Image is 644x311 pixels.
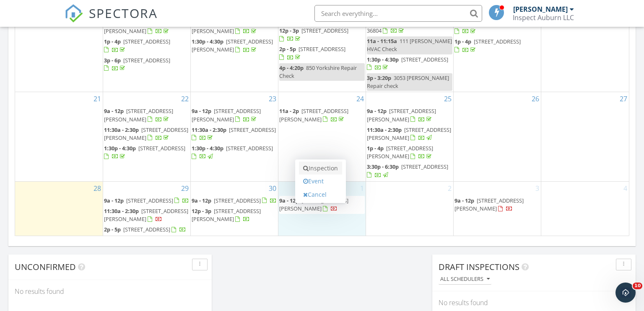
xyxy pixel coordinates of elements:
span: [STREET_ADDRESS] [138,144,185,152]
span: 1:30p - 4:30p [367,56,399,63]
td: Go to September 23, 2025 [190,92,278,181]
a: 12p - 3p [STREET_ADDRESS][PERSON_NAME] [192,206,277,224]
div: Inspect Auburn LLC [513,13,574,22]
span: [STREET_ADDRESS] [226,144,273,152]
a: 1p - 4p [STREET_ADDRESS][PERSON_NAME] [367,144,452,162]
span: 11a - 11:15a [367,37,397,45]
a: 1:30p - 4:30p [STREET_ADDRESS] [104,144,185,160]
a: Cancel [299,188,342,201]
td: Go to September 26, 2025 [454,92,541,181]
span: [STREET_ADDRESS][PERSON_NAME] [367,107,436,123]
td: Go to October 3, 2025 [454,181,541,236]
a: 12p - 3p [STREET_ADDRESS][PERSON_NAME] [192,207,261,223]
td: Go to September 24, 2025 [278,92,366,181]
span: 1:30p - 4:30p [192,144,223,152]
a: 1p - 4p [STREET_ADDRESS][PERSON_NAME] [367,144,433,160]
span: [STREET_ADDRESS][PERSON_NAME] [279,197,348,212]
span: 1p - 4p [454,38,471,45]
span: 12p - 3p [192,207,211,215]
span: 850 Yorkshire Repair Check [279,64,357,80]
span: [STREET_ADDRESS] [401,56,448,63]
span: [STREET_ADDRESS][PERSON_NAME] [279,107,348,123]
a: Go to September 29, 2025 [179,182,190,195]
a: 12p - 3p [STREET_ADDRESS] [279,26,365,44]
span: [STREET_ADDRESS] [123,57,170,64]
a: 9a - 12p [STREET_ADDRESS][PERSON_NAME] [104,107,173,123]
td: Go to October 4, 2025 [541,181,629,236]
td: Go to September 27, 2025 [541,92,629,181]
a: 9a - 12p [STREET_ADDRESS] [104,196,190,206]
a: 11:30a - 2:30p [STREET_ADDRESS][PERSON_NAME] [104,206,190,224]
a: Go to September 23, 2025 [267,92,278,105]
a: Go to September 30, 2025 [267,182,278,195]
a: 11:30a - 2:30p [STREET_ADDRESS][PERSON_NAME] [192,19,276,35]
span: [STREET_ADDRESS][PERSON_NAME] [454,197,524,212]
td: Go to September 28, 2025 [15,181,103,236]
span: [STREET_ADDRESS][PERSON_NAME] [192,207,261,223]
a: 11:30a - 2:30p [STREET_ADDRESS][PERSON_NAME] [104,126,188,141]
a: 1:30p - 4:30p [STREET_ADDRESS] [192,144,273,160]
span: 9a - 12p [104,107,124,115]
span: [STREET_ADDRESS][PERSON_NAME] [104,126,188,141]
img: The Best Home Inspection Software - Spectora [65,4,83,23]
a: 11:30a - 2:30p [STREET_ADDRESS][PERSON_NAME] [367,126,451,141]
iframe: Intercom live chat [615,283,636,303]
a: 2p - 5p [STREET_ADDRESS] [279,44,365,62]
span: 1p - 4p [104,38,121,45]
td: Go to September 21, 2025 [15,92,103,181]
span: 2p - 5p [279,45,296,53]
span: [STREET_ADDRESS] [123,38,170,45]
a: 1:30p - 4:30p [STREET_ADDRESS][PERSON_NAME] [192,37,277,55]
td: Go to September 25, 2025 [366,92,454,181]
a: 9a - 12p [STREET_ADDRESS][PERSON_NAME] [104,106,190,124]
a: Go to September 28, 2025 [92,182,103,195]
span: 4p - 4:20p [279,64,304,72]
a: 9a - 12p [STREET_ADDRESS][PERSON_NAME] [279,196,365,214]
a: Go to October 2, 2025 [446,182,453,195]
span: 11:30a - 2:30p [104,207,139,215]
td: Go to October 2, 2025 [366,181,454,236]
span: [STREET_ADDRESS] [214,197,261,204]
a: 1:30p - 4:30p [STREET_ADDRESS] [367,55,452,73]
a: 3:30p - 6:30p [STREET_ADDRESS] [367,163,448,178]
a: 9a - 12p [STREET_ADDRESS][PERSON_NAME] [192,107,261,123]
span: SPECTORA [89,4,158,22]
td: Go to September 29, 2025 [103,181,190,236]
span: 2p - 5p [104,226,121,233]
a: Inspection [299,162,342,175]
span: 9a - 12p [192,107,211,115]
span: 12p - 3p [279,27,299,34]
a: Go to September 25, 2025 [442,92,453,105]
a: 3:30p - 6:30p [STREET_ADDRESS] [367,162,452,180]
a: 11:30a - 2:30p [STREET_ADDRESS] [192,125,277,143]
span: 1:30p - 4:30p [104,144,136,152]
span: 3053 [PERSON_NAME] Repair check [367,74,449,90]
span: 1p - 4p [367,144,384,152]
a: 11:30a - 2:30p [STREET_ADDRESS][PERSON_NAME] [192,18,277,36]
a: 1p - 4p [STREET_ADDRESS] [454,38,521,53]
a: 9a - 12p [STREET_ADDRESS][PERSON_NAME] [279,197,348,212]
span: 11:30a - 2:30p [192,126,226,134]
a: 1:30p - 4:30p [STREET_ADDRESS][PERSON_NAME] [192,38,273,53]
span: [STREET_ADDRESS] [123,226,170,233]
span: [STREET_ADDRESS] [301,27,348,34]
span: 1:30p - 4:30p [192,38,223,45]
span: 10 [633,283,642,289]
a: 9a - 12p [STREET_ADDRESS] [104,197,189,204]
div: No results found [8,280,212,303]
td: Go to October 1, 2025 [278,181,366,236]
a: Go to October 4, 2025 [622,182,629,195]
span: [STREET_ADDRESS][PERSON_NAME] [104,207,188,223]
a: Go to October 3, 2025 [534,182,541,195]
a: 11:30a - 2:30p [STREET_ADDRESS][PERSON_NAME] [104,125,190,143]
span: 111 [PERSON_NAME] HVAC Check [367,37,452,53]
a: 3p - 6p [STREET_ADDRESS] [104,57,170,72]
a: 1p - 4p [STREET_ADDRESS] [104,37,190,55]
span: 11:30a - 2:30p [104,126,139,134]
a: 1:30p - 4:30p [STREET_ADDRESS] [192,144,277,162]
a: Go to September 27, 2025 [618,92,629,105]
a: 9a - 12p [STREET_ADDRESS] [192,197,277,204]
div: All schedulers [440,276,490,282]
a: 11a - 2p [STREET_ADDRESS][PERSON_NAME] [279,106,365,124]
span: 9a - 12p [367,107,387,115]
